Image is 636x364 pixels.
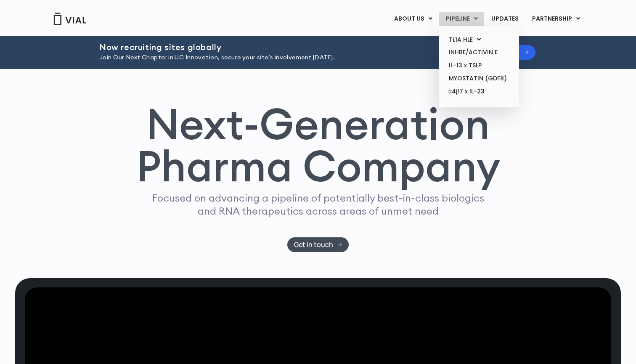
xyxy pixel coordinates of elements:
a: UPDATES [485,12,525,26]
h2: Now recruiting sites globally [99,43,447,52]
a: PIPELINEMenu Toggle [439,12,484,26]
a: IL-13 x TSLP [442,59,516,72]
a: PARTNERSHIPMenu Toggle [525,12,587,26]
a: α4β7 x IL-23 [442,85,516,98]
a: MYOSTATIN (GDF8) [442,72,516,85]
a: TL1A HLEMenu Toggle [442,33,516,46]
p: Join Our Next Chapter in UC Innovation, secure your site’s involvement [DATE]. [99,53,447,62]
span: Get in touch [294,242,333,248]
h1: Next-Generation Pharma Company [136,103,500,188]
a: INHBE/ACTIVIN E [442,46,516,59]
a: ABOUT USMenu Toggle [387,12,439,26]
img: Vial Logo [53,13,87,25]
a: Get in touch [287,237,349,252]
p: Focused on advancing a pipeline of potentially best-in-class biologics and RNA therapeutics acros... [148,191,488,218]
